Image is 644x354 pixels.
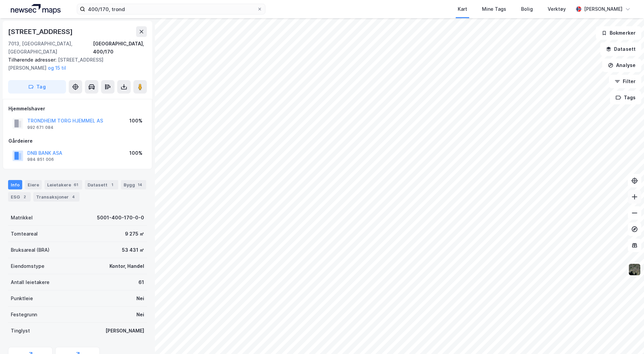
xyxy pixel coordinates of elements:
[548,5,566,13] div: Verktøy
[121,180,146,189] div: Bygg
[11,327,30,335] div: Tinglyst
[11,230,38,238] div: Tomteareal
[85,180,118,189] div: Datasett
[136,294,144,303] div: Nei
[33,192,79,202] div: Transaksjoner
[8,137,147,145] div: Gårdeiere
[85,4,257,14] input: Søk på adresse, matrikkel, gårdeiere, leietakere eller personer
[93,40,147,56] div: [GEOGRAPHIC_DATA], 400/170
[27,125,54,130] div: 992 671 084
[8,57,58,63] span: Tilhørende adresser:
[609,75,641,88] button: Filter
[600,42,641,56] button: Datasett
[44,180,82,189] div: Leietakere
[125,230,144,238] div: 9 275 ㎡
[602,59,641,72] button: Analyse
[458,5,467,13] div: Kart
[138,278,144,286] div: 61
[11,311,37,319] div: Festegrunn
[11,214,33,222] div: Matrikkel
[72,181,79,188] div: 61
[8,56,141,72] div: [STREET_ADDRESS][PERSON_NAME]
[109,181,116,188] div: 1
[97,214,144,222] div: 5001-400-170-0-0
[596,26,641,40] button: Bokmerker
[482,5,506,13] div: Mine Tags
[21,193,28,200] div: 2
[521,5,533,13] div: Bolig
[136,311,144,319] div: Nei
[610,322,644,354] div: Kontrollprogram for chat
[25,180,42,189] div: Eiere
[11,246,50,254] div: Bruksareal (BRA)
[129,117,142,125] div: 100%
[8,105,147,113] div: Hjemmelshaver
[122,246,144,254] div: 53 431 ㎡
[27,157,54,162] div: 984 851 006
[11,4,61,14] img: logo.a4113a55bc3d86da70a041830d287a7e.svg
[584,5,622,13] div: [PERSON_NAME]
[8,180,22,189] div: Info
[109,262,144,270] div: Kontor, Handel
[8,80,66,94] button: Tag
[11,262,44,270] div: Eiendomstype
[610,91,641,104] button: Tags
[8,26,74,37] div: [STREET_ADDRESS]
[11,278,50,286] div: Antall leietakere
[628,263,641,276] img: 9k=
[105,327,144,335] div: [PERSON_NAME]
[8,40,93,56] div: 7013, [GEOGRAPHIC_DATA], [GEOGRAPHIC_DATA]
[610,322,644,354] iframe: Chat Widget
[136,181,143,188] div: 14
[70,193,77,200] div: 4
[11,294,33,303] div: Punktleie
[129,149,142,157] div: 100%
[8,192,31,202] div: ESG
